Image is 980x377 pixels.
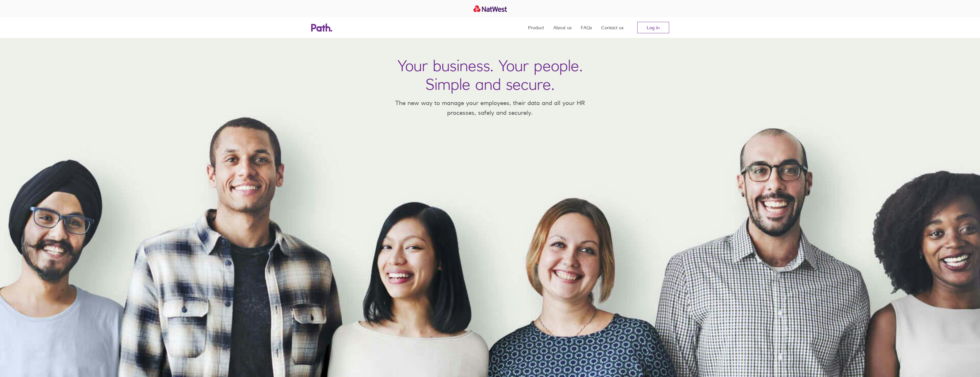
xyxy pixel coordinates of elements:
h1: Your business. Your people. Simple and secure. [398,56,583,94]
a: About us [553,17,572,38]
a: FAQs [581,17,592,38]
p: The new way to manage your employees, their data and all your HR processes, safely and securely. [387,98,593,117]
a: Contact us [601,17,624,38]
a: Log in [637,22,669,33]
a: Product [528,17,544,38]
